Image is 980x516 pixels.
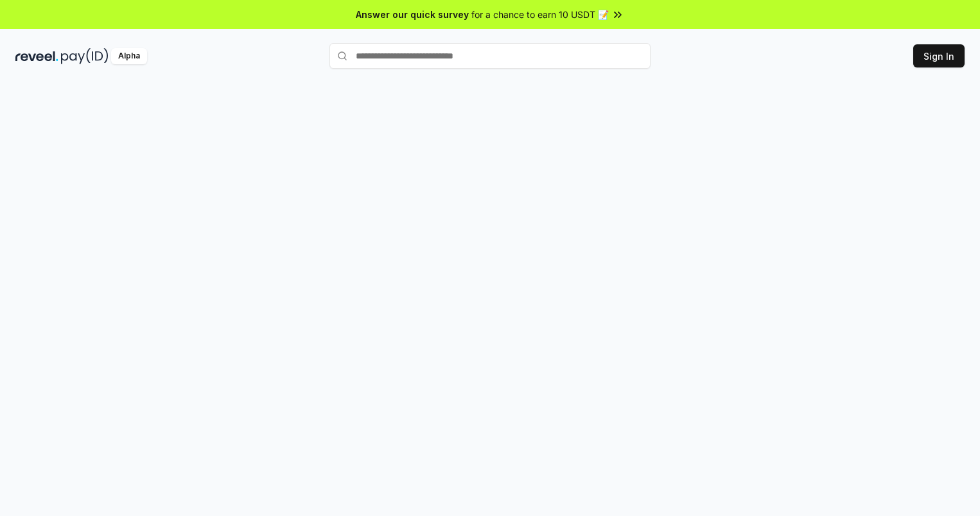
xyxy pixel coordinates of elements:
button: Sign In [913,44,965,67]
div: Alpha [111,48,147,64]
img: pay_id [61,48,109,64]
span: for a chance to earn 10 USDT 📝 [471,8,609,21]
span: Answer our quick survey [356,8,469,21]
img: reveel_dark [15,48,58,64]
